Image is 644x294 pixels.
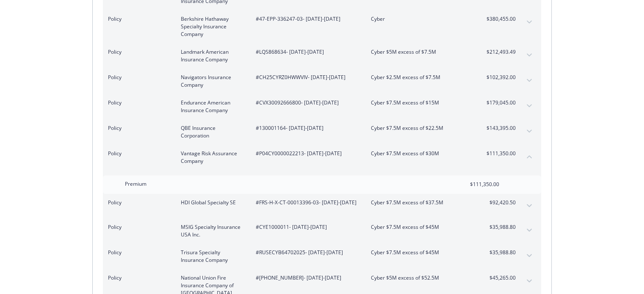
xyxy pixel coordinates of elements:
span: HDI Global Specialty SE [181,199,242,206]
span: Cyber $7.5M excess of $15M [371,99,470,107]
span: Navigators Insurance Company [181,74,242,89]
span: Cyber $5M excess of $7.5M [371,48,470,56]
button: expand content [522,274,536,288]
span: $143,395.00 [484,124,516,132]
button: expand content [522,223,536,237]
span: Cyber [371,15,470,23]
button: expand content [522,48,536,62]
div: PolicyHDI Global Specialty SE#FRS-H-X-CT-00013396-03- [DATE]-[DATE]Cyber $7.5M excess of $37.5M$9... [103,194,541,218]
span: $45,265.00 [484,274,516,282]
span: Cyber $7.5M excess of $45M [371,223,470,231]
span: Cyber $7.5M excess of $37.5M [371,199,470,206]
span: Cyber $7.5M excess of $30M [371,150,470,157]
div: PolicyVantage Risk Assurance Company#P04CY0000022213- [DATE]-[DATE]Cyber $7.5M excess of $30M$111... [103,145,541,170]
span: Vantage Risk Assurance Company [181,150,242,165]
div: PolicyBerkshire Hathaway Specialty Insurance Company#47-EPP-336247-03- [DATE]-[DATE]Cyber$380,455... [103,10,541,43]
span: #CYE1000011 - [DATE]-[DATE] [256,223,357,231]
span: Cyber $7.5M excess of $45M [371,249,470,256]
div: PolicyLandmark American Insurance Company#LQS868634- [DATE]-[DATE]Cyber $5M excess of $7.5M$212,4... [103,43,541,69]
span: Berkshire Hathaway Specialty Insurance Company [181,15,242,38]
span: Policy [108,99,167,107]
div: PolicyTrisura Specialty Insurance Company#RUSECYB64702025- [DATE]-[DATE]Cyber $7.5M excess of $45... [103,244,541,269]
span: Policy [108,15,167,23]
button: expand content [522,99,536,113]
button: expand content [522,199,536,212]
span: Cyber $2.5M excess of $7.5M [371,74,470,81]
span: QBE Insurance Corporation [181,124,242,140]
button: expand content [522,249,536,262]
button: collapse content [522,150,536,163]
span: $179,045.00 [484,99,516,107]
button: expand content [522,74,536,87]
span: MSIG Specialty Insurance USA Inc. [181,223,242,239]
span: #[PHONE_NUMBER] - [DATE]-[DATE] [256,274,357,282]
button: expand content [522,15,536,29]
span: Cyber $7.5M excess of $22.5M [371,124,470,132]
span: Landmark American Insurance Company [181,48,242,63]
span: Endurance American Insurance Company [181,99,242,114]
span: $102,392.00 [484,74,516,81]
span: Policy [108,199,167,206]
span: #RUSECYB64702025 - [DATE]-[DATE] [256,249,357,256]
span: Policy [108,74,167,81]
span: $111,350.00 [484,150,516,157]
span: Policy [108,48,167,56]
span: #CVX30092666800 - [DATE]-[DATE] [256,99,357,107]
span: Cyber $5M excess of $52.5M [371,274,470,282]
button: expand content [522,124,536,138]
div: PolicyEndurance American Insurance Company#CVX30092666800- [DATE]-[DATE]Cyber $7.5M excess of $15... [103,94,541,119]
span: $380,455.00 [484,15,516,23]
span: Policy [108,150,167,157]
span: #LQS868634 - [DATE]-[DATE] [256,48,357,56]
span: #FRS-H-X-CT-00013396-03 - [DATE]-[DATE] [256,199,357,206]
span: $35,988.80 [484,223,516,231]
span: Policy [108,274,167,282]
span: Premium [125,180,146,187]
span: $212,493.49 [484,48,516,56]
span: $92,420.50 [484,199,516,206]
span: Trisura Specialty Insurance Company [181,249,242,264]
div: PolicyMSIG Specialty Insurance USA Inc.#CYE1000011- [DATE]-[DATE]Cyber $7.5M excess of $45M$35,98... [103,218,541,244]
span: #47-EPP-336247-03 - [DATE]-[DATE] [256,15,357,23]
span: #130001164 - [DATE]-[DATE] [256,124,357,132]
span: Policy [108,124,167,132]
span: #P04CY0000022213 - [DATE]-[DATE] [256,150,357,157]
div: PolicyNavigators Insurance Company#CH25CYRZ0HWWVIV- [DATE]-[DATE]Cyber $2.5M excess of $7.5M$102,... [103,69,541,94]
span: #CH25CYRZ0HWWVIV - [DATE]-[DATE] [256,74,357,81]
span: $35,988.80 [484,249,516,256]
span: Policy [108,223,167,231]
span: Policy [108,249,167,256]
div: PolicyQBE Insurance Corporation#130001164- [DATE]-[DATE]Cyber $7.5M excess of $22.5M$143,395.00ex... [103,119,541,145]
input: 0.00 [449,178,504,191]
